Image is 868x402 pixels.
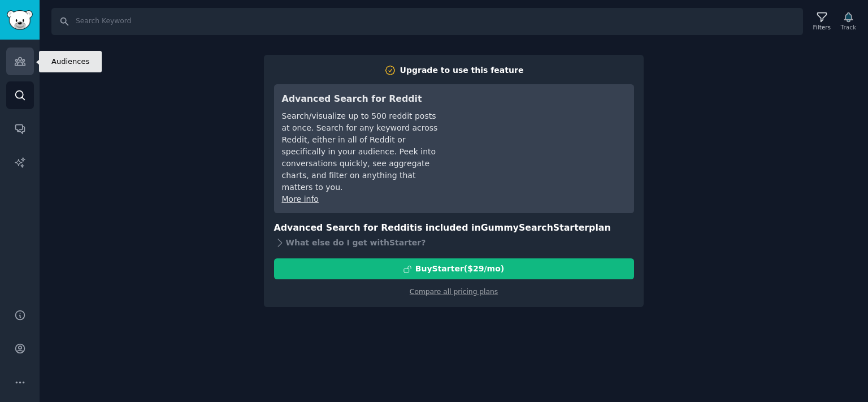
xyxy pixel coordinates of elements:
[51,8,803,35] input: Search Keyword
[457,92,626,177] iframe: YouTube video player
[274,221,634,235] h3: Advanced Search for Reddit is included in plan
[813,23,831,31] div: Filters
[400,64,524,76] div: Upgrade to use this feature
[7,10,33,30] img: GummySearch logo
[282,194,319,204] a: More info
[274,235,634,250] div: What else do I get with Starter ?
[274,258,634,279] button: BuyStarter($29/mo)
[481,222,589,233] span: GummySearch Starter
[415,263,504,275] div: Buy Starter ($ 29 /mo )
[282,92,441,106] h3: Advanced Search for Reddit
[410,288,498,296] a: Compare all pricing plans
[282,110,441,193] div: Search/visualize up to 500 reddit posts at once. Search for any keyword across Reddit, either in ...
